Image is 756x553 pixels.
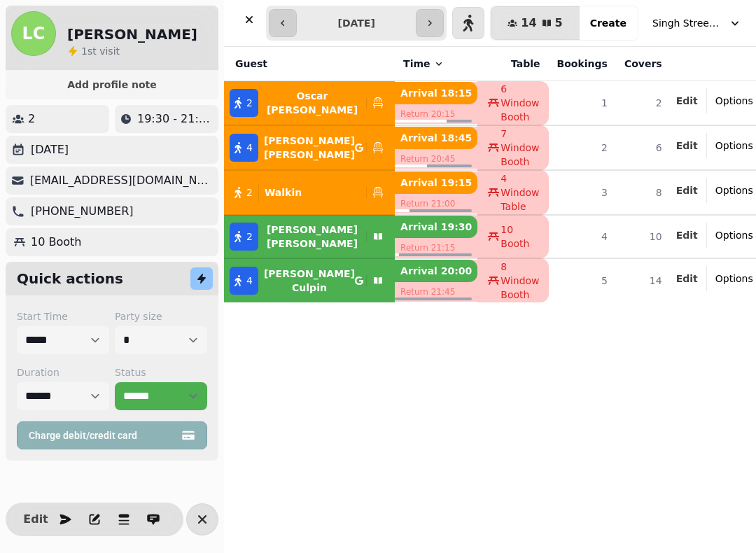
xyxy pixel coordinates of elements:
span: Edit [676,230,698,240]
span: 4 [246,274,253,288]
td: 2 [616,81,671,126]
span: Charge debit/credit card [29,430,178,440]
td: 1 [549,81,616,126]
p: Return 21:45 [395,282,477,302]
td: 10 [616,215,671,258]
th: Table [477,47,548,81]
p: [PERSON_NAME] [PERSON_NAME] [264,223,360,251]
span: Options [715,183,753,197]
button: Edit [676,228,698,242]
span: Add profile note [22,80,202,90]
p: [PERSON_NAME] Culpin [264,267,355,295]
button: Charge debit/credit card [17,421,207,449]
span: 14 [521,17,536,29]
p: 10 Booth [31,234,81,251]
span: 1 [81,45,87,57]
span: Singh Street Bruntsfield [652,16,722,30]
p: 2 [28,111,35,127]
th: Covers [616,47,671,81]
h2: [PERSON_NAME] [67,24,197,44]
span: Edit [676,274,698,283]
label: Status [115,365,207,379]
label: Party size [115,309,207,323]
span: Edit [27,514,44,525]
td: 2 [549,125,616,170]
p: Arrival 19:15 [395,171,477,194]
button: Edit [676,183,698,197]
span: Options [715,94,753,108]
p: [EMAIL_ADDRESS][DOMAIN_NAME] [30,172,213,189]
p: [PERSON_NAME] [PERSON_NAME] [264,134,355,162]
span: Edit [676,185,698,195]
p: Arrival 19:30 [395,216,477,238]
p: Arrival 18:45 [395,127,477,149]
button: Singh Street Bruntsfield [644,10,750,36]
span: 4 Window Table [500,171,539,213]
p: Return 21:00 [395,194,477,213]
p: Walkin [265,185,302,199]
p: Arrival 18:15 [395,82,477,104]
span: Options [715,272,753,286]
th: Guest [224,47,395,81]
td: 4 [549,215,616,258]
p: Return 20:45 [395,149,477,169]
span: st [87,45,99,57]
p: 19:30 - 21:15 [137,111,213,127]
span: Options [715,139,753,153]
span: Edit [676,96,698,106]
span: 2 [246,96,253,110]
span: 2 [246,230,253,244]
button: Edit [676,139,698,153]
p: Arrival 20:00 [395,260,477,282]
button: Edit [676,94,698,108]
button: Create [579,6,638,40]
span: 7 Window Booth [500,127,539,169]
span: 6 Window Booth [500,82,539,124]
p: Return 21:15 [395,238,477,258]
button: 2Walkin [224,176,395,209]
p: Oscar [PERSON_NAME] [264,89,360,117]
td: 3 [549,170,616,215]
td: 14 [616,258,671,302]
span: Time [403,57,430,71]
button: 145 [491,6,579,40]
button: 4[PERSON_NAME] Culpin [224,260,395,302]
button: 2[PERSON_NAME] [PERSON_NAME] [224,216,395,258]
span: Create [590,18,626,28]
th: Bookings [549,47,616,81]
span: 2 [246,185,253,199]
span: Edit [676,141,698,150]
td: 5 [549,258,616,302]
label: Duration [17,365,109,379]
span: 5 [555,17,563,29]
button: 2Oscar [PERSON_NAME] [224,82,395,124]
p: [DATE] [31,141,69,158]
span: LC [22,25,45,42]
span: 8 Window Booth [500,260,539,302]
button: Time [403,57,444,71]
button: Edit [22,505,50,533]
label: Start Time [17,309,109,323]
p: [PHONE_NUMBER] [31,203,134,220]
span: 10 Booth [500,223,539,251]
td: 6 [616,125,671,170]
button: 4[PERSON_NAME] [PERSON_NAME] [224,127,395,169]
p: Return 20:15 [395,104,477,124]
span: Options [715,228,753,242]
span: 4 [246,141,253,155]
h2: Quick actions [17,269,123,288]
button: Edit [676,272,698,286]
button: Add profile note [11,76,213,94]
td: 8 [616,170,671,215]
p: visit [81,44,120,58]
